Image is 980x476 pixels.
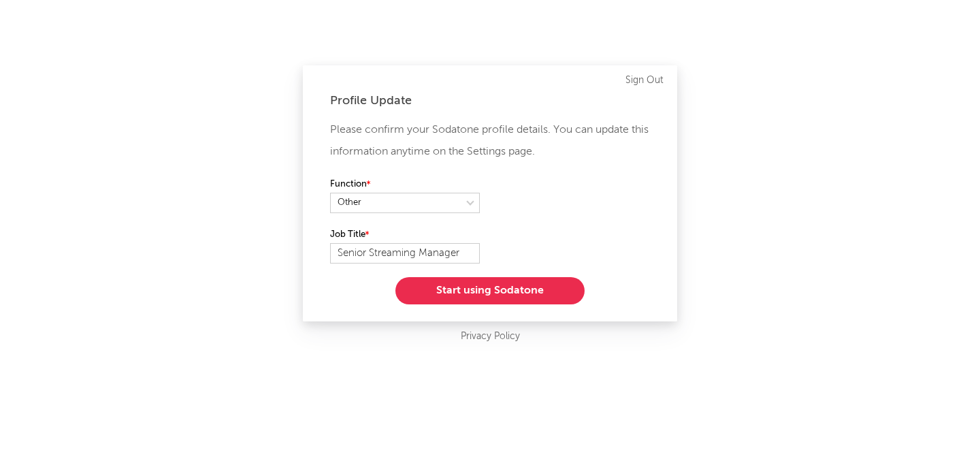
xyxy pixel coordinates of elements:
a: Sign Out [625,72,664,89]
p: Please confirm your Sodatone profile details. You can update this information anytime on the Sett... [330,119,650,163]
label: Function [330,176,480,193]
div: Profile Update [330,93,650,109]
a: Privacy Policy [461,328,520,345]
button: Start using Sodatone [395,277,585,304]
label: Job Title [330,227,480,243]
